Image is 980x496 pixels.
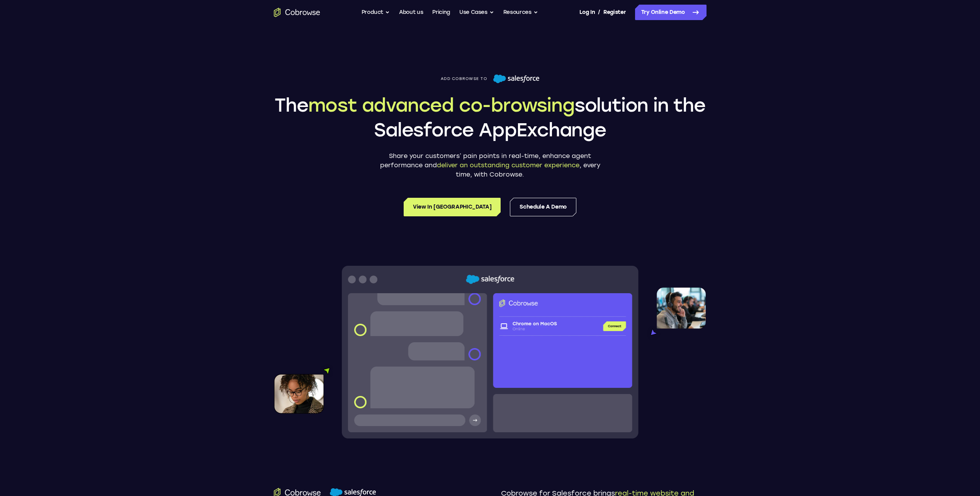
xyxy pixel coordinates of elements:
a: Try Online Demo [635,5,707,20]
img: Salesforce logo [493,74,539,83]
span: Add Cobrowse to [441,76,487,81]
span: most advanced co-browsing [308,94,574,116]
p: Share your customers’ pain points in real-time, enhance agent performance and , every time, with ... [374,151,606,179]
span: deliver an outstanding customer experience [437,161,579,169]
a: Schedule a Demo [510,198,576,216]
a: View in [GEOGRAPHIC_DATA] [404,198,501,216]
a: Log In [579,5,595,20]
img: Cobrowse for Salesforce [274,266,707,438]
a: About us [399,5,423,20]
button: Product [362,5,390,20]
a: Pricing [432,5,450,20]
span: / [598,8,600,17]
a: Register [603,5,626,20]
h1: The solution in the Salesforce AppExchange [274,93,707,142]
button: Resources [503,5,538,20]
a: Go to the home page [274,8,320,17]
button: Use Cases [459,5,494,20]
